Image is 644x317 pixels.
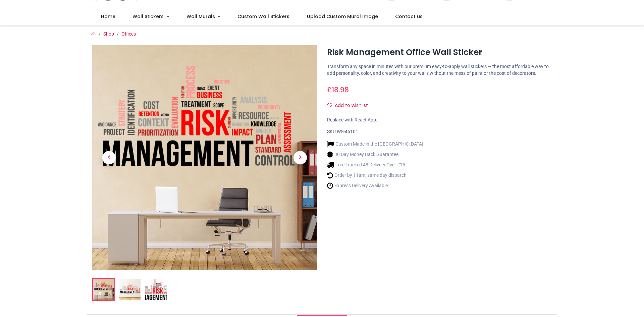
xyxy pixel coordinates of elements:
li: 30 Day Money Back Guarantee [327,151,423,158]
li: Order by 11am, same day dispatch [327,172,423,179]
li: Express Delivery Available [327,182,423,189]
span: Home [101,13,115,20]
a: Next [283,79,317,236]
span: Contact us [395,13,423,20]
span: WS-46101 [337,129,358,134]
span: Upload Custom Mural Image [307,13,378,20]
span: 18.98 [332,85,349,95]
button: Add to wishlistAdd to wishlist [327,100,374,111]
a: Wall Stickers [124,8,178,25]
span: Wall Murals [186,13,215,20]
a: Offices [121,31,136,37]
span: Wall Stickers [132,13,164,20]
a: Previous [92,79,126,236]
i: Add to wishlist [327,103,332,108]
a: Shop [103,31,114,37]
span: Next [293,151,307,164]
li: Free Tracked 48 Delivery Over £15 [327,161,423,168]
h1: Risk Management Office Wall Sticker [327,47,552,58]
div: SKU: [327,128,552,135]
img: WS-46101-03 [145,279,167,300]
img: Risk Management Office Wall Sticker [92,45,317,270]
span: Previous [102,151,116,164]
li: Custom Made in the [GEOGRAPHIC_DATA] [327,141,423,148]
img: Risk Management Office Wall Sticker [93,279,114,300]
span: £ [327,85,349,95]
span: Custom Wall Stickers [237,13,289,20]
div: Replace with React App. [327,117,552,123]
img: WS-46101-02 [119,279,141,300]
a: Wall Murals [178,8,229,25]
p: Transform any space in minutes with our premium easy-to-apply wall stickers — the most affordable... [327,63,552,76]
